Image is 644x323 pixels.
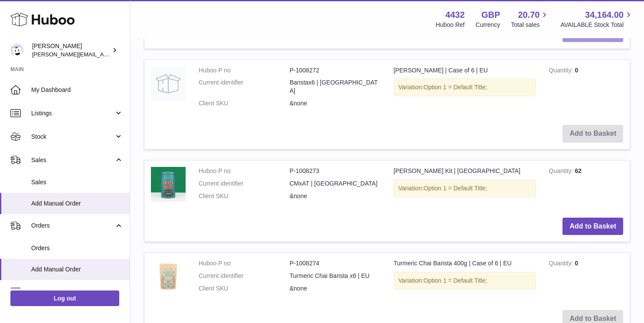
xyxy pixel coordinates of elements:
[424,84,487,91] span: Option 1 = Default Title;
[31,265,123,274] span: Add Manual Order
[290,192,381,200] dd: &none
[290,259,381,268] dd: P-1008274
[290,66,381,75] dd: P-1008272
[511,9,549,29] a: 20.70 Total sales
[31,244,123,252] span: Orders
[32,51,174,58] span: [PERSON_NAME][EMAIL_ADDRESS][DOMAIN_NAME]
[199,66,290,75] dt: Huboo P no
[387,253,543,303] td: Turmeric Chai Barista 400g | Case of 6 | EU
[424,185,487,192] span: Option 1 = Default Title;
[518,9,539,21] span: 20.70
[31,133,114,141] span: Stock
[151,167,186,202] img: Masala Chai Kit | EU
[585,9,624,21] span: 34,164.00
[290,284,381,293] dd: &none
[543,60,630,119] td: 0
[10,44,23,57] img: akhil@amalachai.com
[562,218,623,235] button: Add to Basket
[436,21,465,29] div: Huboo Ref
[543,160,630,211] td: 62
[31,86,123,94] span: My Dashboard
[199,78,290,95] dt: Current identifier
[199,272,290,280] dt: Current identifier
[387,160,543,211] td: [PERSON_NAME] Kit | [GEOGRAPHIC_DATA]
[560,9,634,29] a: 34,164.00 AVAILABLE Stock Total
[199,259,290,268] dt: Huboo P no
[199,192,290,200] dt: Client SKU
[199,99,290,108] dt: Client SKU
[31,287,123,296] span: Usage
[31,156,114,164] span: Sales
[394,179,536,197] div: Variation:
[199,284,290,293] dt: Client SKU
[31,222,114,230] span: Orders
[549,67,575,76] strong: Quantity
[290,167,381,175] dd: P-1008273
[10,290,119,306] a: Log out
[424,277,487,284] span: Option 1 = Default Title;
[290,99,381,108] dd: &none
[151,259,186,294] img: Turmeric Chai Barista 400g | Case of 6 | EU
[199,167,290,175] dt: Huboo P no
[151,66,186,101] img: Masala Chai Barista | Case of 6 | EU
[31,199,123,208] span: Add Manual Order
[549,167,575,176] strong: Quantity
[32,42,110,59] div: [PERSON_NAME]
[290,179,381,188] dd: CMxAT | [GEOGRAPHIC_DATA]
[394,78,536,96] div: Variation:
[445,9,465,21] strong: 4432
[543,253,630,303] td: 0
[290,78,381,95] dd: Baristax6 | [GEOGRAPHIC_DATA]
[387,60,543,119] td: [PERSON_NAME] | Case of 6 | EU
[560,21,634,29] span: AVAILABLE Stock Total
[31,178,123,186] span: Sales
[31,109,114,117] span: Listings
[476,21,500,29] div: Currency
[290,272,381,280] dd: Turmeric Chai Barista x6 | EU
[511,21,549,29] span: Total sales
[549,260,575,269] strong: Quantity
[199,179,290,188] dt: Current identifier
[481,9,500,21] strong: GBP
[394,272,536,290] div: Variation:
